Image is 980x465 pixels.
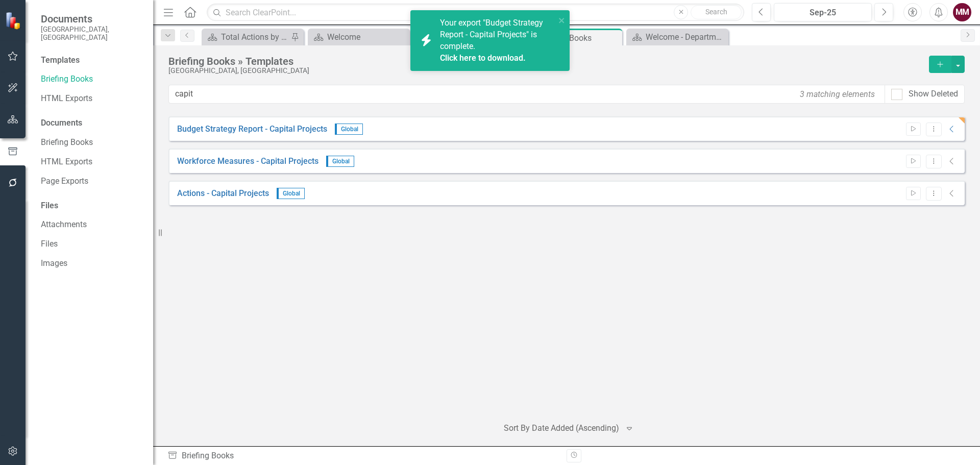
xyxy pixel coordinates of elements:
[41,74,143,85] a: Briefing Books
[646,31,726,43] div: Welcome - Department Snapshot
[204,31,288,43] a: Total Actions by Type
[41,238,143,250] a: Files
[207,4,744,21] input: Search ClearPoint...
[41,156,143,168] a: HTML Exports
[41,55,143,66] div: Templates
[558,14,566,26] button: close
[629,31,726,43] a: Welcome - Department Snapshot
[440,18,553,64] span: Your export "Budget Strategy Report - Capital Projects" is complete.
[41,93,143,105] a: HTML Exports
[167,450,559,462] div: Briefing Books
[310,31,407,43] a: Welcome
[774,3,872,21] button: Sep-25
[277,188,305,199] span: Global
[177,156,318,167] a: Workforce Measures - Capital Projects
[41,13,143,25] span: Documents
[705,8,727,16] span: Search
[691,5,742,19] button: Search
[168,56,924,67] div: Briefing Books » Templates
[168,67,924,75] div: [GEOGRAPHIC_DATA], [GEOGRAPHIC_DATA]
[327,31,407,43] div: Welcome
[335,124,363,135] span: Global
[909,88,958,100] div: Show Deleted
[5,12,23,30] img: ClearPoint Strategy
[41,258,143,270] a: Images
[540,32,620,44] div: Briefing Books
[168,85,885,104] input: Filter Templates...
[440,53,526,63] a: Click here to download.
[41,176,143,187] a: Page Exports
[177,188,269,200] a: Actions - Capital Projects
[326,156,354,167] span: Global
[41,219,143,231] a: Attachments
[221,31,288,43] div: Total Actions by Type
[177,124,327,135] a: Budget Strategy Report - Capital Projects
[41,25,143,42] small: [GEOGRAPHIC_DATA], [GEOGRAPHIC_DATA]
[953,3,971,21] button: MM
[777,7,868,19] div: Sep-25
[41,200,143,212] div: Files
[41,117,143,129] div: Documents
[41,137,143,149] a: Briefing Books
[797,86,877,103] div: 3 matching elements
